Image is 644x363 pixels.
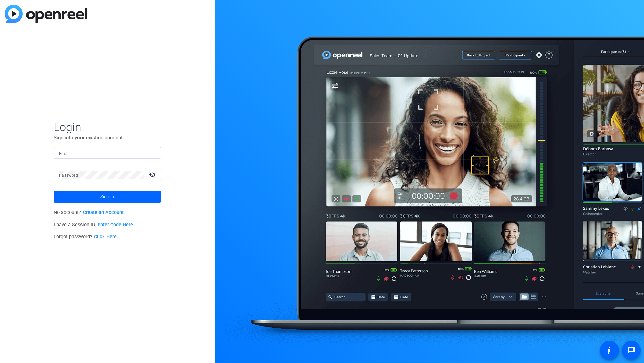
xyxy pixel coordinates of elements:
button: Sign in [54,191,161,203]
span: Sign in [100,188,114,205]
input: Enter Email Address [59,149,156,157]
img: blue-gradient.svg [5,5,87,23]
mat-icon: visibility_off [145,170,161,179]
span: Forgot password? [54,234,117,240]
a: Create an Account [83,210,124,215]
span: I have a Session ID. [54,222,133,228]
mat-label: Email [59,151,70,156]
mat-icon: message [627,346,635,354]
mat-icon: accessibility [605,346,613,354]
a: Enter Code Here [98,222,133,228]
span: No account? [54,210,124,215]
mat-label: Password [59,173,78,178]
p: Sign into your existing account. [54,134,161,142]
span: Login [54,120,161,134]
a: Click Here [94,234,117,240]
